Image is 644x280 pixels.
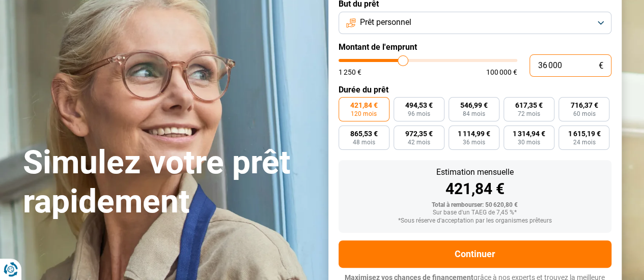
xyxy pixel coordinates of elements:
[405,102,433,109] span: 494,53 €
[518,111,540,117] span: 72 mois
[23,143,316,222] h1: Simulez votre prêt rapidement
[599,61,603,70] span: €
[339,69,361,76] span: 1 250 €
[339,12,611,34] button: Prêt personnel
[573,111,595,117] span: 60 mois
[458,130,490,137] span: 1 114,99 €
[350,102,378,109] span: 421,84 €
[460,102,488,109] span: 546,99 €
[351,111,377,117] span: 120 mois
[515,102,543,109] span: 617,35 €
[339,42,611,52] label: Montant de l'emprunt
[347,181,603,197] div: 421,84 €
[518,139,540,145] span: 30 mois
[570,102,598,109] span: 716,37 €
[347,202,603,209] div: Total à rembourser: 50 620,80 €
[339,85,611,95] label: Durée du prêt
[513,130,545,137] span: 1 314,94 €
[360,17,411,28] span: Prêt personnel
[408,111,430,117] span: 96 mois
[573,139,595,145] span: 24 mois
[463,139,485,145] span: 36 mois
[568,130,600,137] span: 1 615,19 €
[463,111,485,117] span: 84 mois
[347,209,603,216] div: Sur base d'un TAEG de 7,45 %*
[408,139,430,145] span: 42 mois
[405,130,433,137] span: 972,35 €
[486,69,517,76] span: 100 000 €
[353,139,375,145] span: 48 mois
[347,168,603,176] div: Estimation mensuelle
[347,217,603,225] div: *Sous réserve d'acceptation par les organismes prêteurs
[339,240,611,268] button: Continuer
[350,130,378,137] span: 865,53 €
